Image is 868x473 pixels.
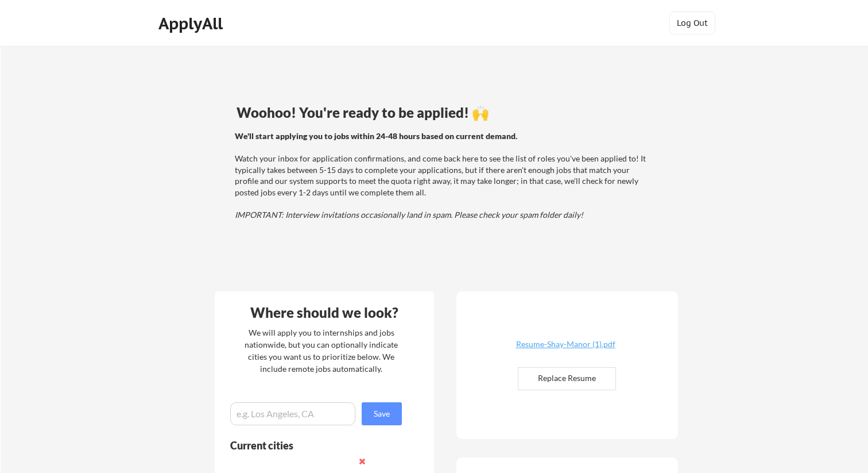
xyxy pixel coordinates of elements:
strong: We'll start applying you to jobs within 24-48 hours based on current demand. [235,131,517,141]
input: e.g. Los Angeles, CA [230,402,355,425]
button: Log Out [669,11,715,34]
div: ApplyAll [158,14,226,33]
em: IMPORTANT: Interview invitations occasionally land in spam. Please check your spam folder daily! [235,210,583,220]
div: We will apply you to internships and jobs nationwide, but you can optionally indicate cities you ... [242,326,400,375]
div: Woohoo! You're ready to be applied! 🙌 [237,106,650,120]
button: Save [362,402,402,425]
a: Resume-Shay-Manor (1).pdf [497,340,634,358]
div: Resume-Shay-Manor (1).pdf [497,340,634,348]
div: Watch your inbox for application confirmations, and come back here to see the list of roles you'v... [235,130,649,221]
div: Where should we look? [218,306,431,320]
div: Current cities [230,440,389,451]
